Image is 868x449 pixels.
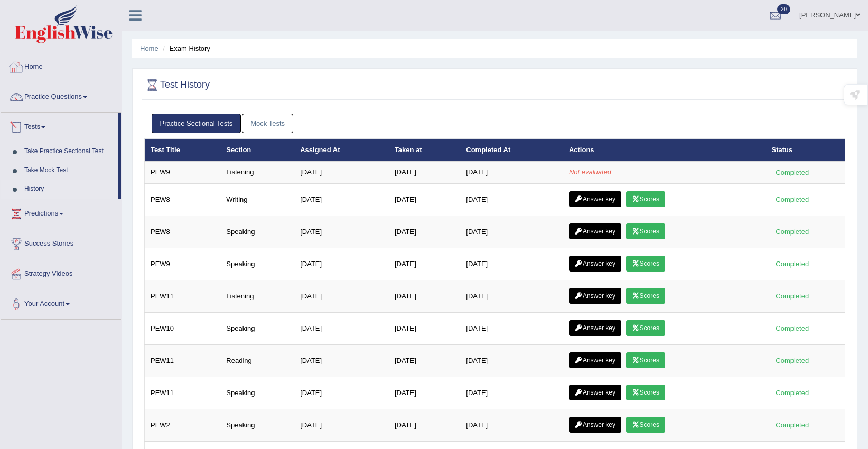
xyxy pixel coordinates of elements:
[1,113,118,139] a: Tests
[569,320,621,336] a: Answer key
[626,417,665,433] a: Scores
[294,377,389,409] td: [DATE]
[220,409,294,441] td: Speaking
[460,216,563,248] td: [DATE]
[389,409,460,441] td: [DATE]
[220,248,294,280] td: Speaking
[294,248,389,280] td: [DATE]
[20,180,118,199] a: History
[220,139,294,161] th: Section
[294,344,389,377] td: [DATE]
[145,139,221,161] th: Test Title
[220,312,294,344] td: Speaking
[460,161,563,183] td: [DATE]
[220,216,294,248] td: Speaking
[294,183,389,216] td: [DATE]
[20,161,118,180] a: Take Mock Test
[389,216,460,248] td: [DATE]
[772,194,813,205] div: Completed
[1,199,121,226] a: Predictions
[460,183,563,216] td: [DATE]
[626,288,665,304] a: Scores
[772,355,813,366] div: Completed
[626,385,665,400] a: Scores
[389,344,460,377] td: [DATE]
[1,229,121,256] a: Success Stories
[145,280,221,312] td: PEW11
[152,114,241,133] a: Practice Sectional Tests
[145,216,221,248] td: PEW8
[460,409,563,441] td: [DATE]
[772,291,813,302] div: Completed
[1,259,121,286] a: Strategy Videos
[569,168,611,176] em: Not evaluated
[220,161,294,183] td: Listening
[294,409,389,441] td: [DATE]
[460,312,563,344] td: [DATE]
[145,344,221,377] td: PEW11
[772,258,813,269] div: Completed
[1,82,121,109] a: Practice Questions
[626,256,665,272] a: Scores
[460,344,563,377] td: [DATE]
[294,139,389,161] th: Assigned At
[777,4,790,14] span: 20
[145,377,221,409] td: PEW11
[563,139,766,161] th: Actions
[220,280,294,312] td: Listening
[569,288,621,304] a: Answer key
[389,312,460,344] td: [DATE]
[144,77,210,93] h2: Test History
[772,419,813,431] div: Completed
[294,280,389,312] td: [DATE]
[389,280,460,312] td: [DATE]
[145,409,221,441] td: PEW2
[145,312,221,344] td: PEW10
[569,223,621,239] a: Answer key
[772,323,813,334] div: Completed
[20,142,118,161] a: Take Practice Sectional Test
[772,226,813,237] div: Completed
[626,191,665,207] a: Scores
[569,417,621,433] a: Answer key
[460,139,563,161] th: Completed At
[389,377,460,409] td: [DATE]
[460,280,563,312] td: [DATE]
[389,161,460,183] td: [DATE]
[1,52,121,79] a: Home
[569,352,621,368] a: Answer key
[569,256,621,272] a: Answer key
[140,44,158,52] a: Home
[569,191,621,207] a: Answer key
[160,43,210,53] li: Exam History
[220,377,294,409] td: Speaking
[145,183,221,216] td: PEW8
[294,312,389,344] td: [DATE]
[389,248,460,280] td: [DATE]
[220,183,294,216] td: Writing
[772,167,813,178] div: Completed
[220,344,294,377] td: Reading
[569,385,621,400] a: Answer key
[294,216,389,248] td: [DATE]
[772,387,813,398] div: Completed
[294,161,389,183] td: [DATE]
[145,161,221,183] td: PEW9
[389,139,460,161] th: Taken at
[460,248,563,280] td: [DATE]
[389,183,460,216] td: [DATE]
[460,377,563,409] td: [DATE]
[626,352,665,368] a: Scores
[145,248,221,280] td: PEW9
[766,139,845,161] th: Status
[242,114,293,133] a: Mock Tests
[626,320,665,336] a: Scores
[626,223,665,239] a: Scores
[1,289,121,316] a: Your Account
